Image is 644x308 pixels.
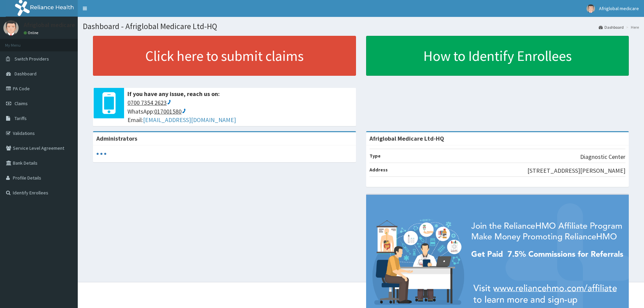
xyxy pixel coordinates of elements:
[154,108,186,115] ctc: Call 017001580 with Linkus Desktop Client
[369,167,388,173] b: Address
[624,24,639,30] li: Here
[369,135,444,142] strong: Afriglobal Medicare Ltd-HQ
[127,90,220,98] b: If you have any issue, reach us on:
[93,36,356,76] a: Click here to submit claims
[15,115,27,121] span: Tariffs
[580,152,625,161] p: Diagnostic Center
[369,153,381,159] b: Type
[15,56,49,62] span: Switch Providers
[83,22,639,31] h1: Dashboard - Afriglobal Medicare Ltd-HQ
[366,36,629,76] a: How to Identify Enrollees
[15,71,37,77] span: Dashboard
[15,100,28,106] span: Claims
[599,24,624,30] a: Dashboard
[143,116,236,124] a: [EMAIL_ADDRESS][DOMAIN_NAME]
[24,22,75,28] p: Afriglobal medicare
[96,135,137,142] b: Administrators
[96,149,106,159] svg: audio-loading
[127,99,171,106] ctc: Call 0700 7354 2623 with Linkus Desktop Client
[24,30,40,35] a: Online
[127,98,353,124] span: WhatsApp: Email:
[154,108,182,115] ctcspan: 017001580
[587,4,595,13] img: User Image
[599,5,639,11] span: Afriglobal medicare
[527,166,625,175] p: [STREET_ADDRESS][PERSON_NAME]
[3,20,19,35] img: User Image
[127,99,167,106] ctcspan: 0700 7354 2623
